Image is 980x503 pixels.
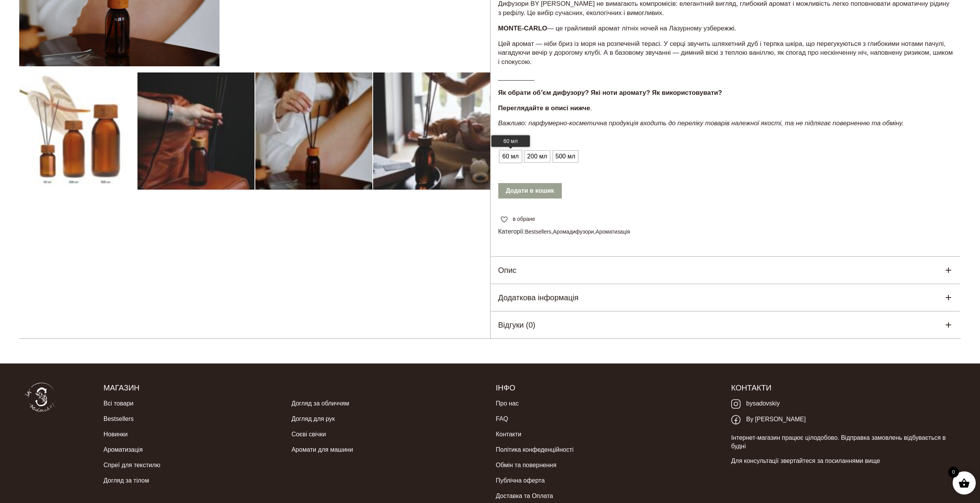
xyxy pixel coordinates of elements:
[500,151,522,162] li: 60 мл
[496,442,574,458] a: Політика конфеденційності
[291,427,326,442] a: Соєві свічки
[513,215,535,223] span: в обране
[498,25,547,32] strong: MONTE-CARLO
[498,292,579,303] h5: Додаткова інформація
[731,396,780,412] a: bysadovskiy
[596,229,630,235] a: Ароматизація
[291,396,349,411] a: Догляд за обличчям
[499,136,515,148] label: Об'єм
[104,473,149,488] a: Догляд за тілом
[496,473,545,488] a: Публічна оферта
[496,458,556,473] a: Обмін та повернення
[498,215,538,223] a: в обране
[498,227,953,236] span: Категорії: , ,
[524,151,549,162] li: 200 мл
[498,149,578,164] ul: Об'єм
[553,151,578,162] li: 500 мл
[554,150,577,163] span: 500 мл
[104,396,134,411] a: Всі товари
[496,396,519,411] a: Про нас
[731,434,955,451] p: Інтернет-магазин працює цілодобово. Відправка замовлень відбувається в будні
[731,412,806,427] a: By [PERSON_NAME]
[498,89,722,96] strong: Як обрати обʼєм дифузору? Які ноти аромату? Як використовувати?
[501,150,521,163] span: 60 мл
[553,229,594,235] a: Аромадифузори
[498,319,536,331] h5: Відгуки (0)
[291,411,335,427] a: Догляд для рук
[525,150,549,163] span: 200 мл
[731,457,955,465] p: Для консультації звертайтеся за посиланнями вище
[498,104,590,112] strong: Переглядайте в описі нижче
[291,442,353,458] a: Аромати для машини
[496,427,522,442] a: Контакти
[498,104,953,113] p: .
[496,383,720,393] h5: Інфо
[496,411,508,427] a: FAQ
[104,427,128,442] a: Новинки
[498,119,904,127] em: Важливо: парфумерно-косметична продукція входить до переліку товарів належної якості, та не підля...
[498,24,953,33] p: — це грайливий аромат літніх ночей на Лазурному узбережжі.
[498,39,953,67] p: Цей аромат — ніби бриз із моря на розпеченій терасі. У серці звучить шляхетний дуб і терпка шкіра...
[731,383,955,393] h5: Контакти
[501,217,508,223] img: unfavourite.svg
[104,458,161,473] a: Спреї для текстилю
[498,264,517,276] h5: Опис
[104,383,484,393] h5: Магазин
[525,229,551,235] a: Bestsellers
[104,442,143,458] a: Ароматизація
[104,411,134,427] a: Bestsellers
[498,183,562,199] button: Додати в кошик
[498,73,953,82] p: __________
[948,467,959,478] span: 0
